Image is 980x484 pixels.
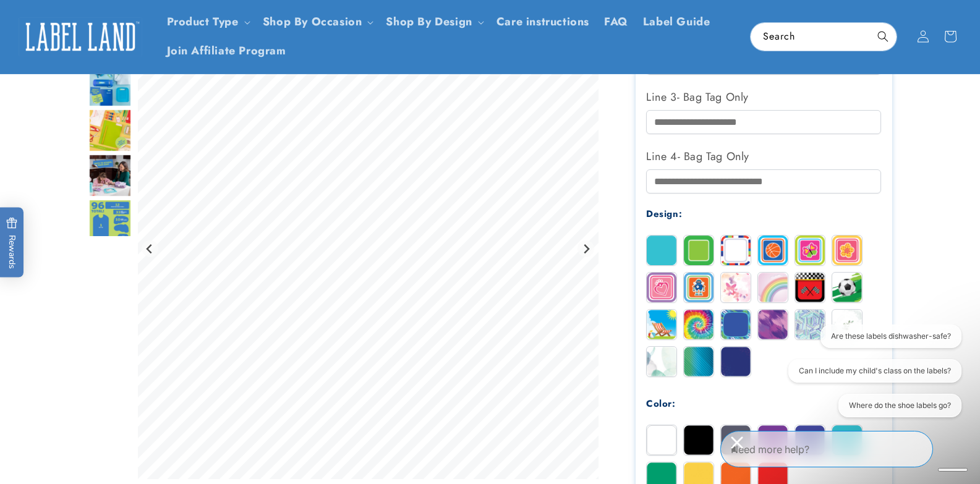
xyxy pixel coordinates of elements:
img: Princess [647,273,676,302]
img: Border [684,236,714,265]
img: Abstract Butterfly [721,273,751,302]
a: FAQ [597,7,636,36]
img: Tie Dye [684,310,714,339]
img: White [647,425,676,455]
label: Line 4- Bag Tag Only [646,146,881,166]
img: Geo [795,310,825,339]
div: Go to slide 6 [88,199,132,242]
iframe: Gorgias live chat conversation starters [771,325,968,428]
label: Color: [646,397,676,410]
button: Search [869,23,897,50]
img: Soccer [832,273,862,302]
img: Label Land [19,17,142,56]
a: Shop By Design [386,14,472,30]
a: Product Type [167,14,239,30]
img: Stripes [721,236,751,265]
label: Line 3- Bag Tag Only [646,87,881,107]
img: Race Car [795,273,825,302]
span: Label Guide [643,15,710,29]
img: Gradient [684,347,714,376]
summary: Shop By Design [378,7,488,36]
img: Black [684,425,714,455]
img: Solid [647,236,676,265]
span: FAQ [604,15,628,29]
img: Leaf [832,310,862,339]
span: Shop By Occasion [263,15,362,29]
img: Ultimate School Label Pack - Label Land [88,154,132,197]
span: Join Affiliate Program [167,44,286,58]
img: Ultimate School Label Pack - Label Land [88,109,132,152]
img: Ultimate School Label Pack - Label Land [88,64,132,107]
img: Basketball [758,236,788,265]
div: Go to slide 5 [88,154,132,197]
div: Go to slide 4 [88,109,132,152]
img: Butterfly [795,236,825,265]
img: Brush [758,310,788,339]
a: Care instructions [489,7,597,36]
img: Rainbow [758,273,788,302]
a: Label Land [14,13,147,61]
label: Design: [646,207,682,221]
img: Strokes [721,310,751,339]
a: Label Guide [636,7,718,36]
img: Triangles [721,347,751,376]
span: Rewards [6,217,18,268]
img: Robot [684,273,714,302]
iframe: Gorgias Floating Chat [720,426,968,472]
summary: Shop By Occasion [255,7,379,36]
div: Go to slide 3 [88,64,132,107]
span: Care instructions [496,15,589,29]
button: Next slide [577,240,594,257]
a: Join Affiliate Program [160,36,294,66]
img: Flower [832,236,862,265]
button: Previous slide [142,240,158,257]
summary: Product Type [160,7,255,36]
img: Summer [647,310,676,339]
img: Watercolor [647,347,676,376]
